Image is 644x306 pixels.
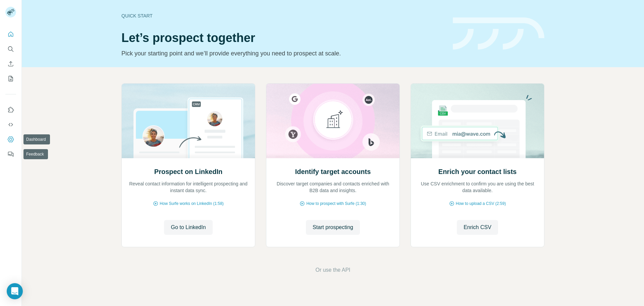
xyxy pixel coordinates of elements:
[266,84,400,158] img: Identify target accounts
[456,201,506,207] span: How to upload a CSV (2:59)
[154,167,222,176] h2: Prospect on LinkedIn
[5,43,16,55] button: Search
[121,49,445,58] p: Pick your starting point and we’ll provide everything you need to prospect at scale.
[464,223,491,231] span: Enrich CSV
[5,58,16,70] button: Enrich CSV
[315,266,350,274] button: Or use the API
[5,133,16,145] button: Dashboard
[273,180,393,194] p: Discover target companies and contacts enriched with B2B data and insights.
[5,104,16,116] button: Use Surfe on LinkedIn
[5,148,16,160] button: Feedback
[306,201,366,207] span: How to prospect with Surfe (1:30)
[121,84,255,158] img: Prospect on LinkedIn
[164,220,212,235] button: Go to LinkedIn
[5,73,16,85] button: My lists
[171,223,206,231] span: Go to LinkedIn
[453,17,544,50] img: banner
[5,28,16,40] button: Quick start
[457,220,498,235] button: Enrich CSV
[306,220,360,235] button: Start prospecting
[5,119,16,131] button: Use Surfe API
[121,12,445,19] div: Quick start
[295,167,371,176] h2: Identify target accounts
[313,223,353,231] span: Start prospecting
[418,180,537,194] p: Use CSV enrichment to confirm you are using the best data available.
[160,201,224,207] span: How Surfe works on LinkedIn (1:58)
[128,180,248,194] p: Reveal contact information for intelligent prospecting and instant data sync.
[121,31,445,45] h1: Let’s prospect together
[438,167,517,176] h2: Enrich your contact lists
[7,283,23,299] div: Open Intercom Messenger
[411,84,544,158] img: Enrich your contact lists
